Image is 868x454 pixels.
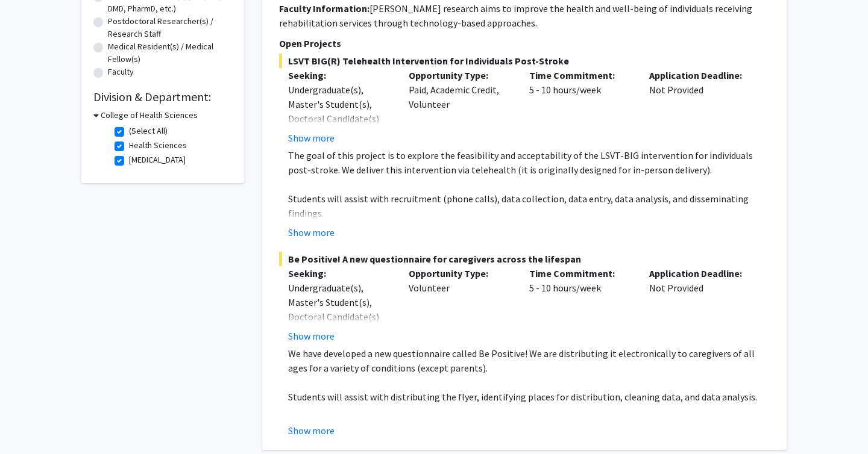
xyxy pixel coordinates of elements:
[288,225,335,240] button: Show more
[520,266,641,343] div: 5 - 10 hours/week
[129,125,168,137] label: (Select All)
[288,281,391,396] div: Undergraduate(s), Master's Student(s), Doctoral Candidate(s) (PhD, MD, DMD, PharmD, etc.), Postdo...
[288,266,391,281] p: Seeking:
[279,2,752,29] fg-read-more: [PERSON_NAME] research aims to improve the health and well-being of individuals receiving rehabil...
[108,15,232,40] label: Postdoctoral Researcher(s) / Research Staff
[400,266,520,343] div: Volunteer
[108,66,134,78] label: Faculty
[288,346,770,375] p: We have developed a new questionnaire called Be Positive! We are distributing it electronically t...
[129,139,187,152] label: Health Sciences
[288,131,335,145] button: Show more
[640,68,761,145] div: Not Provided
[288,68,391,82] p: Seeking:
[409,266,511,281] p: Opportunity Type:
[9,400,51,445] iframe: Chat
[649,68,752,82] p: Application Deadline:
[288,82,391,198] div: Undergraduate(s), Master's Student(s), Doctoral Candidate(s) (PhD, MD, DMD, PharmD, etc.), Postdo...
[279,54,770,68] span: LSVT BIG(R) Telehealth Intervention for Individuals Post-Stroke
[400,68,520,145] div: Paid, Academic Credit, Volunteer
[279,36,770,51] p: Open Projects
[520,68,641,145] div: 5 - 10 hours/week
[129,154,186,166] label: [MEDICAL_DATA]
[279,2,370,14] b: Faculty Information:
[529,266,632,281] p: Time Commitment:
[288,390,770,404] p: Students will assist with distributing the flyer, identifying places for distribution, cleaning d...
[101,109,198,122] h3: College of Health Sciences
[529,68,632,82] p: Time Commitment:
[288,191,770,220] p: Students will assist with recruitment (phone calls), data collection, data entry, data analysis, ...
[288,148,770,177] p: The goal of this project is to explore the feasibility and acceptability of the LSVT-BIG interven...
[108,40,232,66] label: Medical Resident(s) / Medical Fellow(s)
[649,266,752,281] p: Application Deadline:
[288,423,335,438] button: Show more
[409,68,511,82] p: Opportunity Type:
[279,252,770,266] span: Be Positive! A new questionnaire for caregivers across the lifespan
[288,329,335,343] button: Show more
[93,90,232,104] h2: Division & Department:
[640,266,761,343] div: Not Provided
